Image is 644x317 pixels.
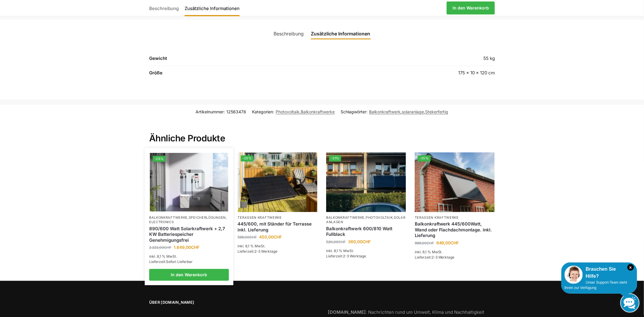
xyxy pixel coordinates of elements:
a: Terassen Kraftwerke [238,215,282,220]
td: 175 × 10 × 120 cm [339,66,495,80]
a: Terassen Kraftwerke [415,215,459,220]
th: Gewicht [149,55,338,66]
p: inkl. 8,1 % MwSt. [149,254,229,259]
a: Beschreibung [149,1,182,15]
span: 2-3 Werktage [343,254,366,258]
a: In den Warenkorb [447,1,495,14]
span: 2-3 Werktage [432,255,455,259]
th: Größe [149,66,338,80]
bdi: 599,00 [238,235,257,239]
div: Brauchen Sie Hilfe? [565,266,634,280]
bdi: 450,00 [259,234,282,239]
a: Balkonkraftwerke [326,215,365,220]
a: Solaranlagen [326,215,406,224]
span: CHF [274,234,282,239]
a: -26%Steckerkraftwerk mit 2,7kwh-Speicher [150,153,228,211]
a: Photovoltaik [366,215,393,220]
a: Balkonkraftwerk [369,109,401,114]
a: Beschreibung [270,27,308,41]
span: CHF [191,245,199,250]
a: 445/600, mit Ständer für Terrasse inkl. Lieferung [238,221,318,233]
img: Wandbefestigung Solarmodul [415,152,495,212]
p: , , [326,215,406,225]
a: Speicherlösungen [189,215,226,220]
a: -25%Solar Panel im edlen Schwarz mit Ständer [238,152,318,212]
span: Lieferzeit: [149,259,193,264]
a: Photovoltaik [276,109,300,114]
span: CHF [451,240,459,245]
p: inkl. 8,1 % MwSt. [326,248,406,254]
a: Zusätzliche Informationen [308,27,374,41]
h2: Ähnliche Produkte [149,119,495,144]
img: Solar Panel im edlen Schwarz mit Ständer [238,152,318,212]
bdi: 649,00 [436,240,459,245]
a: Zusätzliche Informationen [182,1,243,15]
span: CHF [164,245,171,250]
a: Electronics [149,220,174,224]
span: CHF [338,240,346,244]
a: -31%2 Balkonkraftwerke [326,152,406,212]
a: Balkonkraftwerke [149,215,188,220]
table: Produktdetails [149,55,495,80]
a: Stekerfertig [425,109,448,114]
span: CHF [427,241,434,245]
a: Balkonkraftwerke [301,109,335,114]
i: Schließen [627,264,634,271]
td: 55 kg [339,55,495,66]
p: , , [149,215,229,225]
span: Sofort Lieferbar [166,259,193,264]
strong: [DOMAIN_NAME] [328,309,366,315]
bdi: 2.222,00 [149,245,171,250]
p: inkl. 8,1 % MwSt. [415,249,495,255]
a: -35%Wandbefestigung Solarmodul [415,152,495,212]
span: CHF [250,235,257,239]
img: Steckerkraftwerk mit 2,7kwh-Speicher [150,153,228,211]
img: Customer service [565,266,583,284]
a: 890/600 Watt Solarkraftwerk + 2,7 KW Batteriespeicher Genehmigungsfrei [149,226,229,243]
img: 2 Balkonkraftwerke [326,152,406,212]
span: 12563478 [227,109,246,114]
span: Artikelnummer: [196,109,246,115]
bdi: 520,00 [326,240,346,244]
a: Balkonkraftwerk 445/600Watt, Wand oder Flachdachmontage. inkl. Lieferung [415,221,495,238]
span: Schlagwörter: , , [341,109,448,115]
span: Lieferzeit: [415,255,455,259]
span: CHF [362,239,371,244]
bdi: 1.649,00 [174,245,199,250]
span: 2-3 Werktage [255,249,278,254]
a: Balkonkraftwerk 600/810 Watt Fullblack [326,226,406,237]
span: Kategorien: , [252,109,335,115]
span: Über [DOMAIN_NAME] [149,300,316,305]
a: solaranlage [402,109,424,114]
span: Unser Support-Team steht Ihnen zur Verfügung [565,280,627,290]
a: In den Warenkorb legen: „890/600 Watt Solarkraftwerk + 2,7 KW Batteriespeicher Genehmigungsfrei“ [149,269,229,281]
p: inkl. 8,1 % MwSt. [238,244,318,249]
span: Lieferzeit: [238,249,278,254]
a: [DOMAIN_NAME]: Nachrichten rund um Umwelt, Klima und Nachhaltigkeit [328,309,484,315]
bdi: 360,00 [348,239,371,244]
span: Lieferzeit: [326,254,366,258]
bdi: 999,00 [415,241,434,245]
